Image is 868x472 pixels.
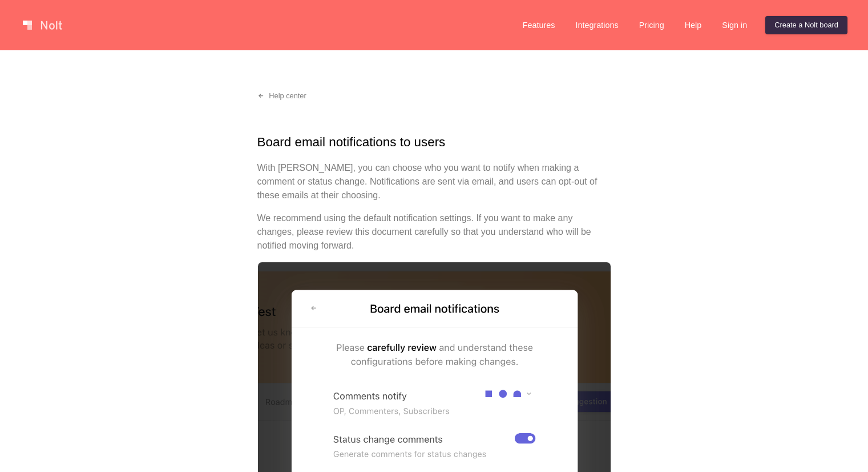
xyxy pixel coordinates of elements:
a: Features [514,16,564,34]
a: Help center [248,87,316,105]
h1: Board email notifications to users [257,133,611,152]
a: Sign in [713,16,756,34]
a: Pricing [630,16,673,34]
p: We recommend using the default notification settings. If you want to make any changes, please rev... [257,211,611,253]
a: Create a Nolt board [765,16,847,34]
a: Integrations [566,16,627,34]
p: With [PERSON_NAME], you can choose who you want to notify when making a comment or status change.... [257,161,611,202]
a: Help [676,16,711,34]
